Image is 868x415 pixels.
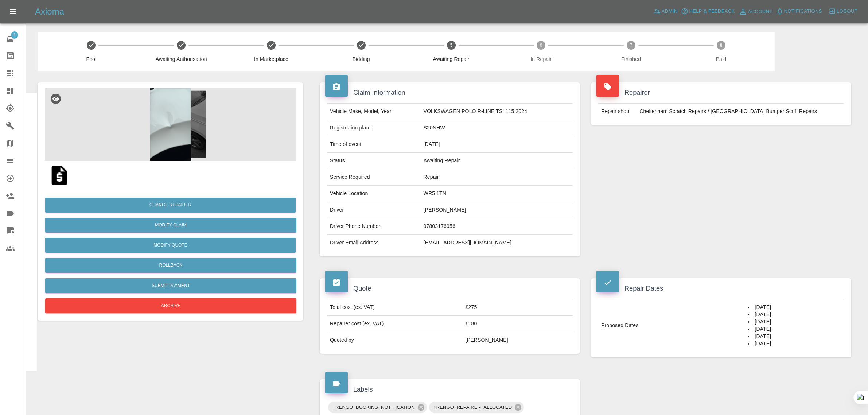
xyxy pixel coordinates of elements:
span: In Repair [499,55,583,63]
td: WR5 1TN [421,186,573,202]
span: TRENGO_REPAIRER_ALLOCATED [429,403,517,411]
li: [DATE] [748,311,841,318]
td: Service Required [327,169,421,186]
span: Logout [837,7,857,16]
button: Modify Quote [45,238,296,253]
text: 7 [630,43,632,48]
span: Paid [679,55,763,63]
span: Awaiting Repair [409,55,493,63]
a: Account [737,6,774,18]
td: Quoted by [327,332,463,348]
td: Driver Email Address [327,235,421,251]
text: 8 [720,43,723,48]
td: Driver Phone Number [327,218,421,235]
td: 07803176956 [421,218,573,235]
button: Help & Feedback [679,6,736,17]
span: Bidding [319,55,403,63]
td: Time of event [327,136,421,153]
button: Rollback [45,258,296,273]
li: [DATE] [748,333,841,340]
img: qt_1S0eyoA4aDea5wMjmcQgrytk [48,164,71,187]
button: Logout [827,6,859,17]
td: Driver [327,202,421,218]
td: Awaiting Repair [421,153,573,169]
span: Admin [662,7,678,16]
button: Submit Payment [45,278,296,293]
span: TRENGO_BOOKING_NOTIFICATION [328,403,419,411]
text: 5 [450,43,452,48]
span: Awaiting Authorisation [139,55,223,63]
button: Change Repairer [45,198,296,213]
text: 6 [540,43,542,48]
td: Registration plates [327,120,421,136]
div: TRENGO_BOOKING_NOTIFICATION [328,402,427,413]
span: Notifications [784,7,822,16]
td: Proposed Dates [598,299,745,352]
a: Modify Claim [45,218,296,233]
td: Vehicle Location [327,186,421,202]
td: [DATE] [421,136,573,153]
span: Help & Feedback [689,7,735,16]
h4: Repair Dates [596,284,846,294]
span: Account [748,8,772,16]
td: Total cost (ex. VAT) [327,299,463,316]
td: [PERSON_NAME] [421,202,573,218]
span: In Marketplace [229,55,314,63]
td: [EMAIL_ADDRESS][DOMAIN_NAME] [421,235,573,251]
h4: Claim Information [325,88,575,98]
td: Status [327,153,421,169]
td: Vehicle Make, Model, Year [327,104,421,120]
h5: Axioma [35,6,64,18]
td: Repair shop [598,104,637,120]
span: Fnol [49,55,133,63]
td: Repairer cost (ex. VAT) [327,316,463,332]
td: £275 [463,299,573,316]
td: [PERSON_NAME] [463,332,573,348]
h4: Labels [325,385,575,395]
td: S20NHW [421,120,573,136]
span: 1 [11,31,18,39]
td: Repair [421,169,573,186]
img: 4e67c496-1f08-40b4-92b6-d0f260780448 [45,88,296,161]
button: Archive [45,298,296,313]
h4: Quote [325,284,575,294]
div: TRENGO_REPAIRER_ALLOCATED [429,402,524,413]
h4: Repairer [596,88,846,98]
span: Finished [589,55,673,63]
li: [DATE] [748,318,841,326]
li: [DATE] [748,340,841,348]
td: £180 [463,316,573,332]
li: [DATE] [748,304,841,311]
a: Admin [652,6,680,17]
li: [DATE] [748,326,841,333]
td: VOLKSWAGEN POLO R-LINE TSI 115 2024 [421,104,573,120]
button: Notifications [774,6,824,17]
button: Open drawer [4,3,22,20]
td: Cheltenham Scratch Repairs / [GEOGRAPHIC_DATA] Bumper Scuff Repairs [637,104,844,120]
